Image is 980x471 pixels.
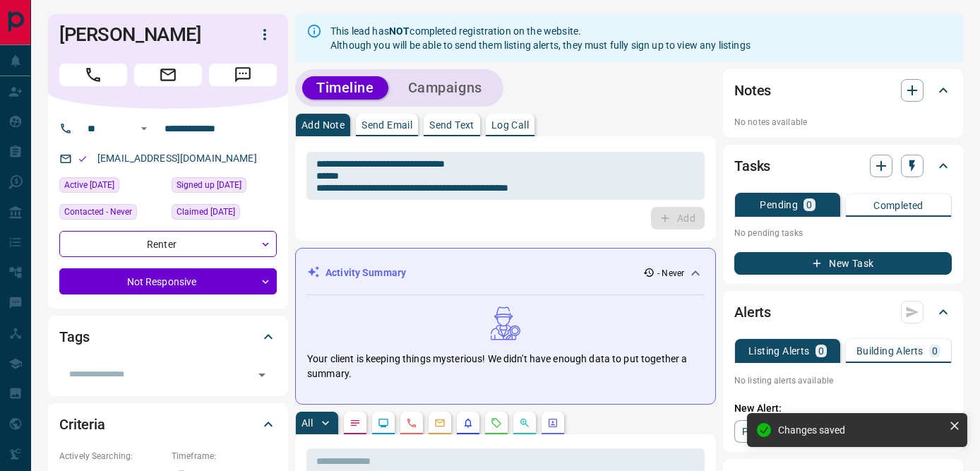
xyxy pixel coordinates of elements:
p: Add Note [301,120,345,130]
button: Campaigns [394,76,496,100]
h2: Criteria [59,413,105,436]
div: Renter [59,231,277,257]
svg: Calls [406,417,417,429]
div: Activity Summary- Never [307,260,704,286]
div: Thu Oct 02 2025 [59,177,165,197]
h1: [PERSON_NAME] [59,23,232,46]
p: Timeframe: [172,450,277,463]
p: Building Alerts [856,346,924,356]
p: Your client is keeping things mysterious! We didn't have enough data to put together a summary. [307,352,704,381]
p: 0 [806,200,812,210]
div: Not Responsive [59,268,277,294]
p: - Never [657,267,684,280]
svg: Lead Browsing Activity [378,417,389,429]
p: Completed [873,201,924,210]
p: No listing alerts available [734,374,952,387]
h2: Notes [734,79,771,102]
p: Activity Summary [325,266,406,280]
p: Log Call [491,120,529,130]
span: Claimed [DATE] [177,205,235,219]
div: Tasks [734,149,952,183]
a: [EMAIL_ADDRESS][DOMAIN_NAME] [97,153,257,164]
div: Alerts [734,295,952,329]
span: Call [59,64,127,86]
span: Signed up [DATE] [177,178,241,192]
svg: Email Valid [78,154,88,164]
p: Actively Searching: [59,450,165,463]
p: All [301,418,313,428]
p: New Alert: [734,401,952,416]
p: No notes available [734,116,952,129]
strong: NOT [389,25,410,37]
p: Send Email [361,120,412,130]
div: Notes [734,73,952,107]
p: 0 [818,346,824,356]
div: Tags [59,320,277,354]
svg: Emails [434,417,446,429]
div: This lead has completed registration on the website. Although you will be able to send them listi... [330,18,751,58]
svg: Notes [349,417,361,429]
h2: Tasks [734,155,770,177]
p: Send Text [429,120,474,130]
p: No pending tasks [734,222,952,244]
span: Message [209,64,277,86]
p: Listing Alerts [748,346,810,356]
a: Property [734,420,807,443]
span: Active [DATE] [64,178,114,192]
button: New Task [734,252,952,275]
svg: Opportunities [519,417,530,429]
div: Changes saved [778,424,943,436]
p: Pending [760,200,798,210]
span: Email [134,64,202,86]
svg: Listing Alerts [462,417,474,429]
div: Thu Oct 02 2025 [172,177,277,197]
div: Criteria [59,407,277,441]
p: 0 [932,346,938,356]
h2: Alerts [734,301,771,323]
svg: Agent Actions [547,417,558,429]
button: Timeline [302,76,388,100]
span: Contacted - Never [64,205,132,219]
button: Open [252,365,272,385]
div: Thu Oct 02 2025 [172,204,277,224]
button: Open [136,120,153,137]
svg: Requests [491,417,502,429]
h2: Tags [59,326,89,348]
